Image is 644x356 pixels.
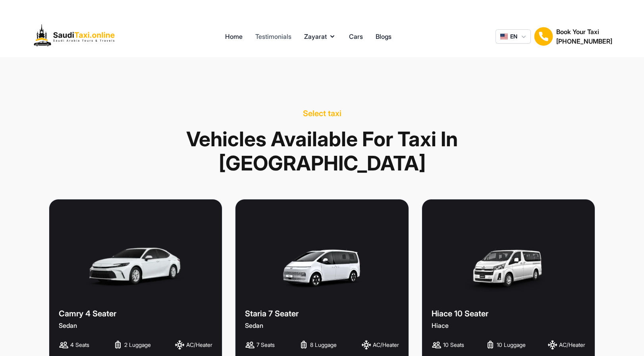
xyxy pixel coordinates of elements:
[534,27,553,46] img: Book Your Taxi
[361,340,371,350] img: heater
[59,321,212,330] p: Sedan
[276,242,368,294] img: Staria 7 Seater-profile
[59,340,69,350] img: seats
[175,340,185,350] img: heater
[432,340,442,350] img: seats
[86,242,186,294] img: Camry 4 Seater-profile
[548,340,557,350] img: heater
[443,341,464,349] span: 10 Seats
[59,308,212,319] h4: Camry 4 Seater
[304,32,336,41] button: Zayarat
[556,27,612,36] h1: Book Your Taxi
[225,32,243,41] a: Home
[299,340,309,350] img: luggage
[432,321,585,330] p: Hiace
[556,27,612,46] div: Book Your Taxi
[376,32,391,41] a: Blogs
[255,32,291,41] a: Testimonials
[113,340,123,350] img: luggage
[49,108,595,119] p: Select taxi
[462,242,554,294] img: Hiace 10 Seater-profile
[310,341,337,349] span: 8 Luggage
[496,29,531,44] button: EN
[183,122,461,180] h1: Vehicles Available For Taxi In [GEOGRAPHIC_DATA]
[256,341,275,349] span: 7 Seats
[245,308,399,319] h4: Staria 7 Seater
[186,341,212,349] span: AC/Heater
[559,341,585,349] span: AC/Heater
[124,341,151,349] span: 2 Luggage
[32,22,121,51] img: Logo
[486,340,495,350] img: luggage
[70,341,89,349] span: 4 Seats
[245,340,255,350] img: seats
[510,33,517,40] span: EN
[497,341,526,349] span: 10 Luggage
[245,321,399,330] p: Sedan
[432,308,585,319] h4: Hiace 10 Seater
[556,36,612,46] h2: [PHONE_NUMBER]
[373,341,399,349] span: AC/Heater
[349,32,363,41] a: Cars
